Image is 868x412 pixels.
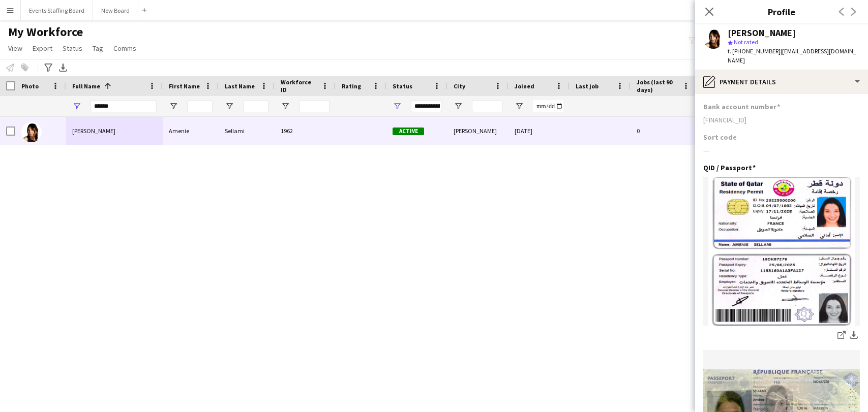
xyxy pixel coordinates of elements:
div: [DATE] [508,117,570,145]
button: Open Filter Menu [72,102,81,111]
input: Joined Filter Input [533,100,563,112]
span: Not rated [734,38,758,46]
h3: Sort code [703,133,737,142]
span: Joined [515,82,534,90]
span: Export [33,44,52,53]
div: Amenie [163,117,219,145]
button: Open Filter Menu [225,102,234,111]
span: Full Name [72,82,100,90]
span: t. [PHONE_NUMBER] [728,47,781,55]
span: Rating [342,82,361,90]
a: Export [28,42,56,55]
span: Status [63,44,82,53]
h3: QID / Passport [703,163,756,172]
span: City [454,82,465,90]
span: View [8,44,22,53]
button: Open Filter Menu [515,102,524,111]
a: Comms [109,42,140,55]
span: Tag [93,44,103,53]
span: Workforce ID [281,78,317,93]
img: IMG_2724.jpeg [703,177,860,326]
div: --- [703,146,860,155]
span: Photo [21,82,39,90]
div: Sellami [219,117,275,145]
button: Open Filter Menu [169,102,178,111]
button: New Board [93,1,138,20]
div: Payment details [695,70,868,94]
input: Workforce ID Filter Input [299,100,330,112]
a: View [4,42,26,55]
div: [PERSON_NAME] [447,117,508,145]
span: Last job [576,82,598,90]
a: Tag [88,42,107,55]
span: First Name [169,82,200,90]
h3: Bank account number [703,102,780,111]
input: First Name Filter Input [187,100,213,112]
span: Jobs (last 90 days) [637,78,678,93]
h3: Profile [695,5,868,18]
div: 1962 [275,117,336,145]
button: Events Staffing Board [21,1,93,20]
span: My Workforce [8,24,83,40]
button: Open Filter Menu [393,102,402,111]
div: [PERSON_NAME] [728,28,796,38]
a: Status [58,42,86,55]
span: Last Name [225,82,255,90]
span: Comms [113,44,136,53]
button: Open Filter Menu [281,102,290,111]
img: Amenie Sellami [21,122,42,142]
div: [FINANCIAL_ID] [703,115,860,124]
input: Last Name Filter Input [243,100,268,112]
button: Open Filter Menu [454,102,463,111]
app-action-btn: Advanced filters [42,61,54,74]
app-action-btn: Export XLSX [57,61,69,74]
input: Full Name Filter Input [91,100,157,112]
span: Active [393,128,424,135]
div: 0 [631,117,697,145]
span: [PERSON_NAME] [72,127,115,135]
span: | [EMAIL_ADDRESS][DOMAIN_NAME] [728,47,856,64]
span: Status [393,82,412,90]
input: City Filter Input [472,100,502,112]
